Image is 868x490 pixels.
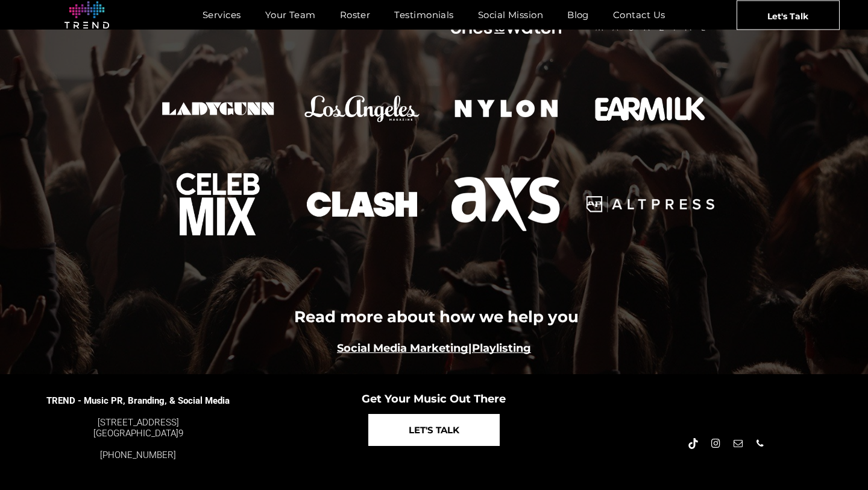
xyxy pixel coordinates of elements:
[651,350,868,490] iframe: Chat Widget
[93,417,179,439] a: [STREET_ADDRESS][GEOGRAPHIC_DATA]
[291,62,433,155] a: LA Mag
[767,1,808,31] span: Let's Talk
[147,62,289,155] a: Ladygunn
[46,395,230,406] span: TREND - Music PR, Branding, & Social Media
[472,342,531,355] a: Playlisting
[362,392,506,406] span: Get Your Music Out There
[601,6,678,24] a: Contact Us
[579,157,721,250] a: Alt Press
[435,62,577,155] a: Nylon
[147,157,289,250] a: press logo
[368,414,500,446] a: LET'S TALK
[46,417,230,439] div: 9
[337,342,468,355] a: Social Media Marketing
[290,307,579,326] b: Read more about how we help you
[253,6,328,24] a: Your Team
[337,342,531,355] b: |
[190,6,253,24] a: Services
[328,6,383,24] a: Roster
[555,6,601,24] a: Blog
[409,415,459,445] span: LET'S TALK
[382,6,465,24] a: Testimonials
[291,157,433,250] a: Clash
[579,62,721,155] a: Earmilk
[435,157,577,250] a: AXS
[93,417,179,439] font: [STREET_ADDRESS] [GEOGRAPHIC_DATA]
[100,450,176,460] a: [PHONE_NUMBER]
[64,1,109,29] img: logo
[466,6,555,24] a: Social Mission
